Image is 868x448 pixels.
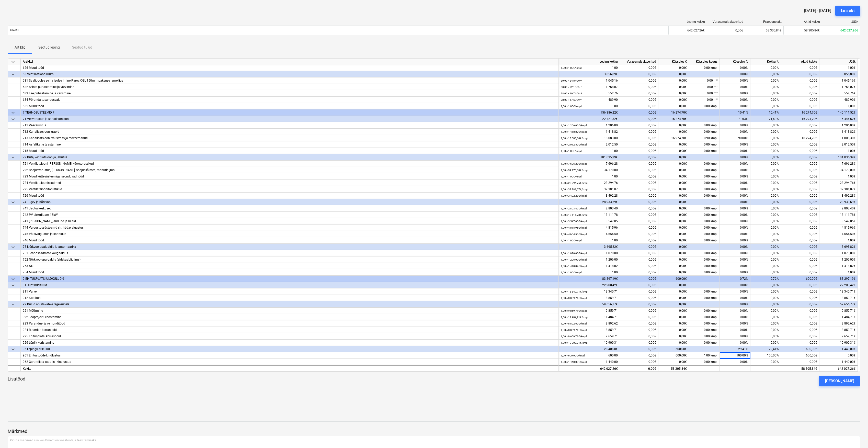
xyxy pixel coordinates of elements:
[781,71,819,77] div: 0,00€
[658,103,689,109] div: 0,00€
[720,288,750,295] div: 0,00%
[750,276,781,282] div: 0,72%
[689,173,720,180] div: 0,00 kmpl
[620,295,658,301] div: 0,00€
[819,256,858,263] div: 1 206,00€
[658,301,689,308] div: 0,00€
[781,288,819,295] div: 0,00€
[750,77,781,84] div: 0,00%
[689,186,720,193] div: 0,00 kmpl
[819,65,858,71] div: 1,00€
[781,77,819,84] div: 0,00€
[689,193,720,199] div: 0,00 kmpl
[720,295,750,301] div: 0,00%
[819,109,858,116] div: 140 111,52€
[658,282,689,288] div: 0,00€
[750,109,781,116] div: 10,41%
[559,71,620,77] div: 3 856,89€
[720,122,750,129] div: 0,00%
[689,231,720,237] div: 0,00 kmpl
[750,122,781,129] div: 0,00%
[781,59,819,65] div: Aktid kokku
[750,282,781,288] div: 0,00%
[781,205,819,212] div: 0,00€
[819,135,858,141] div: 1 808,30€
[781,244,819,250] div: 0,00€
[620,148,658,154] div: 0,00€
[620,301,658,308] div: 0,00€
[21,59,559,65] div: Artikkel
[620,180,658,186] div: 0,00€
[620,199,658,205] div: 0,00€
[819,282,858,288] div: 22 200,42€
[559,282,620,288] div: 22 200,42€
[658,314,689,320] div: 0,00€
[559,154,620,161] div: 101 035,39€
[720,161,750,167] div: 0,00%
[781,295,819,301] div: 0,00€
[750,84,781,90] div: 0,00%
[620,135,658,141] div: 0,00€
[720,282,750,288] div: 0,00%
[620,237,658,244] div: 0,00€
[658,218,689,225] div: 0,00€
[781,180,819,186] div: 0,00€
[819,154,858,161] div: 101 035,39€
[689,263,720,269] div: 0,00 kmpl
[720,180,750,186] div: 0,00%
[819,212,858,218] div: 13 111,78€
[720,212,750,218] div: 0,00%
[750,129,781,135] div: 0,00%
[689,59,720,65] div: Käesolev kogus
[559,276,620,282] div: 83 897,19€
[620,71,658,77] div: 0,00€
[720,129,750,135] div: 0,00%
[720,244,750,250] div: 0,00%
[620,59,658,65] div: Varasemalt akteeritud
[689,167,720,173] div: 0,00 kmpl
[620,288,658,295] div: 0,00€
[720,193,750,199] div: 0,00%
[750,256,781,263] div: 0,00%
[668,26,707,35] div: 642 027,26€
[781,308,819,314] div: 0,00€
[819,308,858,314] div: 9 859,71€
[750,116,781,122] div: 71,63%
[781,218,819,225] div: 0,00€
[658,65,689,71] div: 0,00€
[620,65,658,71] div: 0,00€
[689,103,720,109] div: 0,00 kmpl
[720,84,750,90] div: 0,00%
[720,103,750,109] div: 0,00%
[750,269,781,276] div: 0,00%
[620,193,658,199] div: 0,00€
[819,193,858,199] div: 3 492,28€
[783,26,822,35] div: 58 305,84€
[819,59,858,65] div: Jääk
[819,90,858,97] div: 552,76€
[781,135,819,141] div: 16 274,70€
[720,65,750,71] div: 0,00%
[720,167,750,173] div: 0,00%
[658,180,689,186] div: 0,00€
[658,276,689,282] div: 600,00€
[781,269,819,276] div: 0,00€
[781,282,819,288] div: 0,00€
[750,135,781,141] div: 90,00%
[750,103,781,109] div: 0,00%
[620,173,658,180] div: 0,00€
[620,141,658,148] div: 0,00€
[620,212,658,218] div: 0,00€
[750,288,781,295] div: 0,00%
[781,161,819,167] div: 0,00€
[720,71,750,77] div: 0,00%
[658,77,689,84] div: 0,00€
[10,199,16,205] span: keyboard_arrow_down
[620,218,658,225] div: 0,00€
[689,161,720,167] div: 0,00 kmpl
[720,256,750,263] div: 0,00%
[689,180,720,186] div: 0,00 kmpl
[781,65,819,71] div: 0,00€
[819,205,858,212] div: 2 803,40€
[781,199,819,205] div: 0,00€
